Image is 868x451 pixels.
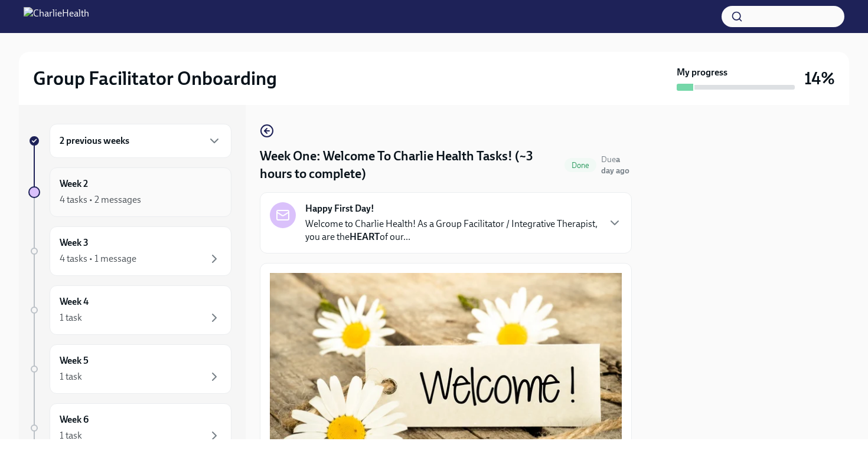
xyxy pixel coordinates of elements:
[60,429,82,442] div: 1 task
[50,124,231,158] div: 2 previous weeks
[305,202,374,215] strong: Happy First Day!
[260,147,560,183] h4: Week One: Welcome To Charlie Health Tasks! (~3 hours to complete)
[28,285,231,335] a: Week 41 task
[60,177,88,190] h6: Week 2
[28,226,231,276] a: Week 34 tasks • 1 message
[804,68,835,89] h3: 14%
[350,231,380,242] strong: HEART
[33,67,277,90] h2: Group Facilitator Onboarding
[60,295,89,308] h6: Week 4
[60,311,82,324] div: 1 task
[60,354,89,367] h6: Week 5
[60,413,89,426] h6: Week 6
[601,154,629,176] span: Due
[28,167,231,217] a: Week 24 tasks • 2 messages
[24,7,89,26] img: CharlieHealth
[601,154,629,176] strong: a day ago
[60,193,141,206] div: 4 tasks • 2 messages
[60,134,129,147] h6: 2 previous weeks
[60,236,89,249] h6: Week 3
[60,252,136,265] div: 4 tasks • 1 message
[601,154,632,176] span: September 15th, 2025 10:00
[564,161,597,170] span: Done
[60,370,82,383] div: 1 task
[677,66,727,79] strong: My progress
[305,218,598,243] p: Welcome to Charlie Health! As a Group Facilitator / Integrative Therapist, you are the of our...
[28,344,231,394] a: Week 51 task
